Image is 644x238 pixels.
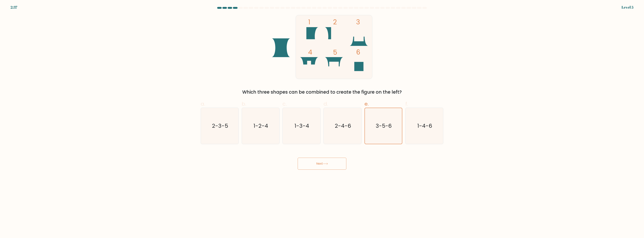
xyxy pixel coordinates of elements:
[212,122,228,130] text: 2-3-5
[10,4,17,10] div: 2:37
[364,100,369,107] span: e.
[201,100,205,107] span: a.
[298,158,346,170] button: Next
[356,17,360,27] tspan: 3
[333,17,337,27] tspan: 2
[308,17,310,27] tspan: 1
[203,89,441,95] div: Which three shapes can be combined to create the figure on the left?
[405,100,408,107] span: f.
[242,100,246,107] span: b.
[376,122,392,130] text: 3-5-6
[333,48,337,57] tspan: 5
[295,122,309,130] text: 1-3-4
[254,122,268,130] text: 1-2-4
[622,4,634,10] div: Level 5
[323,100,328,107] span: d.
[282,100,287,107] span: c.
[356,48,360,57] tspan: 6
[335,122,351,130] text: 2-4-6
[308,48,312,57] tspan: 4
[417,122,432,130] text: 1-4-6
